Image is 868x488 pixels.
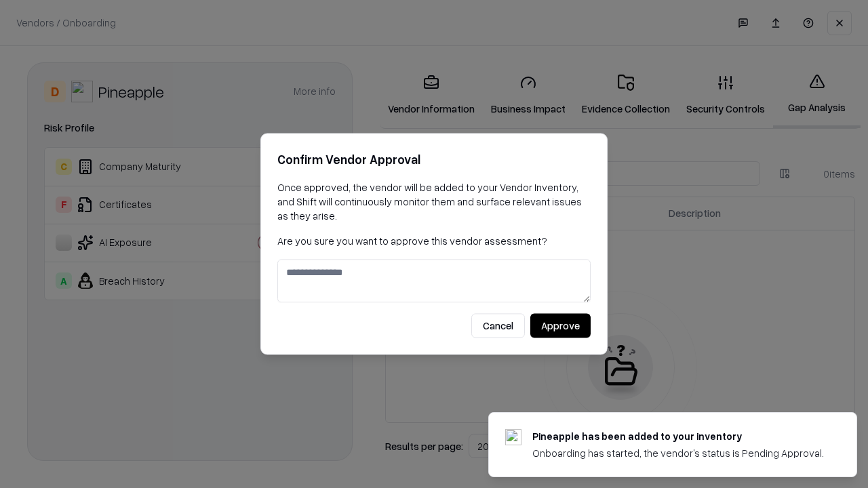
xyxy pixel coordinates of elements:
div: Pineapple has been added to your inventory [532,429,824,443]
div: Onboarding has started, the vendor's status is Pending Approval. [532,446,824,460]
h2: Confirm Vendor Approval [277,150,591,169]
button: Approve [530,314,591,338]
button: Cancel [471,314,525,338]
img: pineappleenergy.com [505,429,521,445]
p: Once approved, the vendor will be added to your Vendor Inventory, and Shift will continuously mon... [277,180,591,223]
p: Are you sure you want to approve this vendor assessment? [277,234,591,248]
